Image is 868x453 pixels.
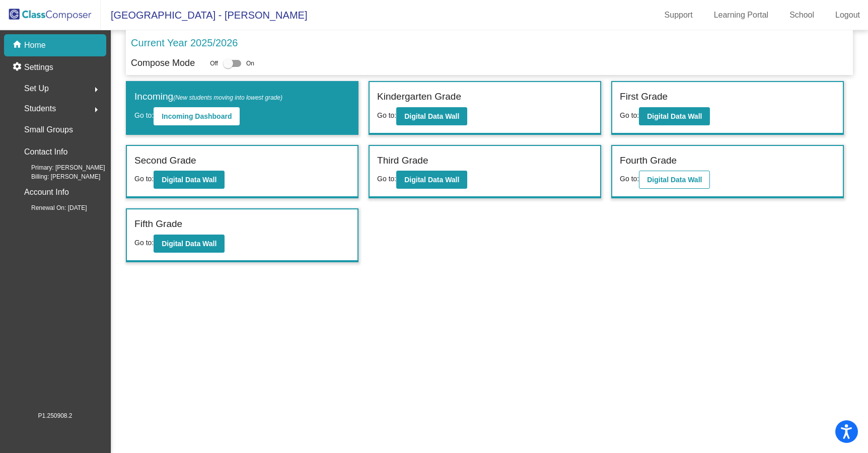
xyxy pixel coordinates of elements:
[24,145,67,159] p: Contact Info
[134,111,154,119] span: Go to:
[781,7,822,23] a: School
[15,203,87,212] span: Renewal On: [DATE]
[377,111,396,119] span: Go to:
[620,111,639,119] span: Go to:
[134,154,196,168] label: Second Grade
[90,104,102,116] mat-icon: arrow_right
[377,90,461,104] label: Kindergarten Grade
[134,217,182,232] label: Fifth Grade
[620,90,668,104] label: First Grade
[154,235,225,253] button: Digital Data Wall
[134,175,154,183] span: Go to:
[377,154,428,168] label: Third Grade
[377,175,396,183] span: Go to:
[647,112,702,120] b: Digital Data Wall
[154,171,225,189] button: Digital Data Wall
[639,107,710,125] button: Digital Data Wall
[134,239,154,247] span: Go to:
[404,112,459,120] b: Digital Data Wall
[15,163,105,172] span: Primary: [PERSON_NAME]
[173,94,282,101] span: (New students moving into lowest grade)
[162,176,216,184] b: Digital Data Wall
[15,172,100,181] span: Billing: [PERSON_NAME]
[647,176,702,184] b: Digital Data Wall
[162,112,232,120] b: Incoming Dashboard
[210,59,218,68] span: Off
[246,59,254,68] span: On
[24,102,56,116] span: Students
[706,7,777,23] a: Learning Portal
[827,7,868,23] a: Logout
[12,39,24,51] mat-icon: home
[404,176,459,184] b: Digital Data Wall
[162,240,216,248] b: Digital Data Wall
[657,7,701,23] a: Support
[620,175,639,183] span: Go to:
[24,39,46,51] p: Home
[131,35,238,50] p: Current Year 2025/2026
[24,185,69,199] p: Account Info
[12,61,24,73] mat-icon: settings
[24,123,73,137] p: Small Groups
[154,107,240,125] button: Incoming Dashboard
[101,7,307,23] span: [GEOGRAPHIC_DATA] - [PERSON_NAME]
[396,171,467,189] button: Digital Data Wall
[620,154,677,168] label: Fourth Grade
[24,61,53,73] p: Settings
[134,90,282,104] label: Incoming
[90,84,102,96] mat-icon: arrow_right
[639,171,710,189] button: Digital Data Wall
[396,107,467,125] button: Digital Data Wall
[131,56,195,70] p: Compose Mode
[24,82,49,96] span: Set Up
